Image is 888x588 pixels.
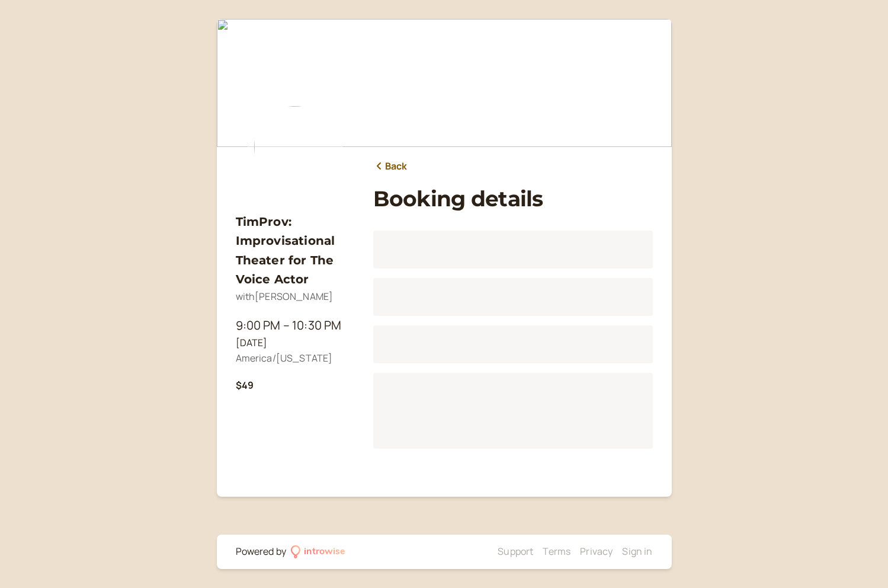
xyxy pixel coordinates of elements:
[373,186,653,212] h1: Booking details
[236,379,254,392] b: $49
[236,351,354,366] div: America/[US_STATE]
[291,544,346,560] a: introwise
[373,325,653,363] div: Loading...
[236,335,354,351] div: [DATE]
[304,544,345,560] div: introwise
[373,278,653,316] div: Loading...
[498,545,533,558] a: Support
[373,231,653,269] div: Loading...
[236,544,287,560] div: Powered by
[543,545,570,558] a: Terms
[580,545,613,558] a: Privacy
[373,373,653,449] div: Loading...
[236,316,354,335] div: 9:00 PM – 10:30 PM
[236,290,334,303] span: with [PERSON_NAME]
[236,212,354,289] h3: TimProv: Improvisational Theater for The Voice Actor
[622,545,652,558] a: Sign in
[373,159,408,174] a: Back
